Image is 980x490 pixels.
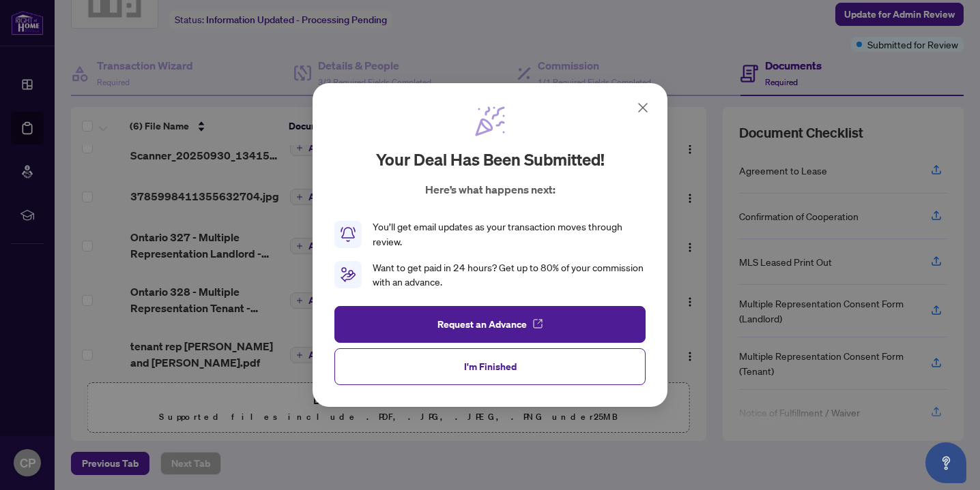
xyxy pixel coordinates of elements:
div: You’ll get email updates as your transaction moves through review. [373,219,646,249]
button: Open asap [925,442,966,483]
span: I'm Finished [464,356,517,378]
button: Request an Advance [334,306,646,343]
span: Request an Advance [437,313,527,335]
p: Here’s what happens next: [425,181,556,198]
button: I'm Finished [334,348,646,385]
div: Want to get paid in 24 hours? Get up to 80% of your commission with an advance. [373,260,646,290]
h2: Your deal has been submitted! [376,149,605,170]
